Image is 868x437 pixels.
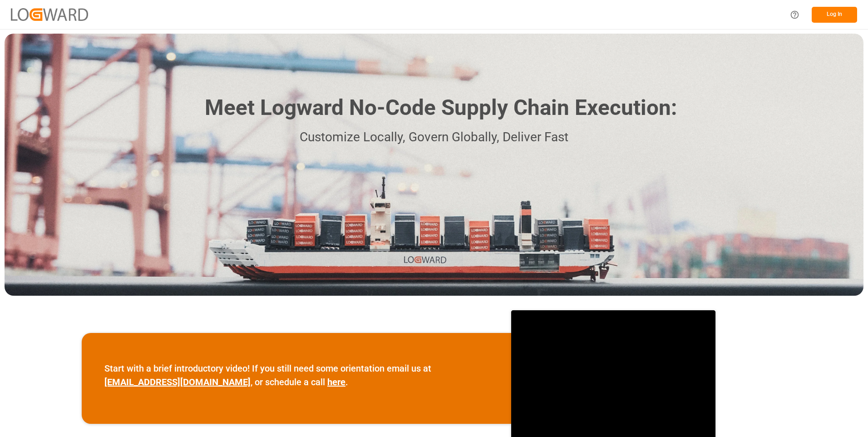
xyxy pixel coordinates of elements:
[104,377,251,387] a: [EMAIL_ADDRESS][DOMAIN_NAME]
[205,92,677,124] h1: Meet Logward No-Code Supply Chain Execution:
[11,8,88,20] img: Logward_new_orange.png
[812,7,857,23] button: Log In
[191,127,677,148] p: Customize Locally, Govern Globally, Deliver Fast
[327,377,345,387] a: here
[104,362,488,389] p: Start with a brief introductory video! If you still need some orientation email us at , or schedu...
[784,5,805,25] button: Help Center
